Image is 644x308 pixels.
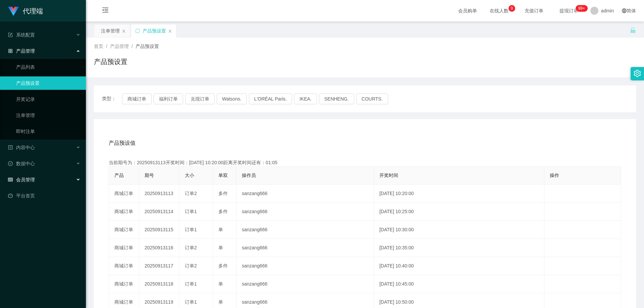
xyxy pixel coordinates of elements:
td: 商城订单 [109,257,139,275]
span: 产品预设置 [136,44,159,49]
td: [DATE] 10:20:00 [374,185,544,203]
i: 图标: global [622,8,627,13]
span: / [106,44,107,49]
span: 大小 [185,173,194,178]
span: 订单2 [185,191,197,196]
td: 商城订单 [109,239,139,257]
span: 订单1 [185,281,197,287]
span: 单 [218,227,223,232]
i: 图标: appstore-o [8,49,13,53]
i: 图标: unlock [630,27,636,33]
td: [DATE] 10:40:00 [374,257,544,275]
i: 图标: check-circle-o [8,161,13,166]
button: L'ORÉAL Paris. [249,94,292,104]
a: 图标: dashboard平台首页 [8,189,80,202]
span: 数据中心 [8,161,35,166]
span: 操作员 [242,173,256,178]
span: 订单1 [185,209,197,214]
img: logo.9652507e.png [8,7,19,16]
td: 20250913114 [139,203,179,221]
span: 单 [218,281,223,287]
td: [DATE] 10:45:00 [374,275,544,293]
span: 会员管理 [8,177,35,182]
span: 产品预设值 [109,139,136,147]
div: 产品预设置 [143,24,166,37]
span: 操作 [550,173,559,178]
div: 注单管理 [101,24,120,37]
td: 商城订单 [109,221,139,239]
a: 开奖记录 [16,93,80,106]
span: 订单2 [185,245,197,250]
span: 单双 [218,173,228,178]
span: 充值订单 [521,8,547,13]
td: sanzang666 [236,221,374,239]
span: 订单1 [185,227,197,232]
a: 注单管理 [16,109,80,122]
button: SENHENG. [319,94,354,104]
td: sanzang666 [236,239,374,257]
span: 首页 [94,44,103,49]
span: 内容中心 [8,145,35,150]
a: 产品列表 [16,60,80,74]
td: 20250913117 [139,257,179,275]
div: 当前期号为：20250913113开奖时间：[DATE] 10:20:00距离开奖时间还有：01:05 [109,159,621,166]
td: 商城订单 [109,185,139,203]
button: COURTS. [356,94,388,104]
h1: 代理端 [23,0,43,22]
td: 商城订单 [109,275,139,293]
sup: 1182 [576,5,588,12]
td: 20250913118 [139,275,179,293]
span: 在线人数 [486,8,512,13]
td: [DATE] 10:30:00 [374,221,544,239]
span: 产品管理 [110,44,129,49]
span: 系统配置 [8,32,35,38]
span: 开奖时间 [379,173,398,178]
i: 图标: table [8,177,13,182]
span: 订单2 [185,263,197,268]
td: sanzang666 [236,275,374,293]
span: 多件 [218,191,228,196]
span: 期号 [145,173,154,178]
a: 代理端 [8,8,43,13]
td: 20250913115 [139,221,179,239]
i: 图标: menu-fold [94,0,117,22]
i: 图标: close [122,29,126,33]
span: 多件 [218,209,228,214]
a: 产品预设置 [16,76,80,90]
td: [DATE] 10:25:00 [374,203,544,221]
i: 图标: close [168,29,172,33]
td: 20250913113 [139,185,179,203]
span: 提现订单 [556,8,582,13]
span: 单 [218,245,223,250]
button: 商城订单 [122,94,152,104]
button: 兑现订单 [185,94,215,104]
td: 商城订单 [109,203,139,221]
button: IKEA. [294,94,317,104]
sup: 9 [508,5,515,12]
h1: 产品预设置 [94,57,127,67]
span: / [131,44,133,49]
span: 产品管理 [8,48,35,54]
i: 图标: form [8,33,13,37]
span: 产品 [114,173,124,178]
td: [DATE] 10:35:00 [374,239,544,257]
span: 单 [218,299,223,305]
button: Watsons. [217,94,247,104]
span: 多件 [218,263,228,268]
i: 图标: setting [634,70,641,77]
span: 类型： [102,94,122,104]
td: sanzang666 [236,203,374,221]
i: 图标: sync [135,28,140,33]
td: sanzang666 [236,257,374,275]
i: 图标: profile [8,145,13,150]
button: 福利订单 [154,94,183,104]
p: 9 [511,5,513,12]
span: 订单1 [185,299,197,305]
a: 即时注单 [16,125,80,138]
td: 20250913116 [139,239,179,257]
td: sanzang666 [236,185,374,203]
